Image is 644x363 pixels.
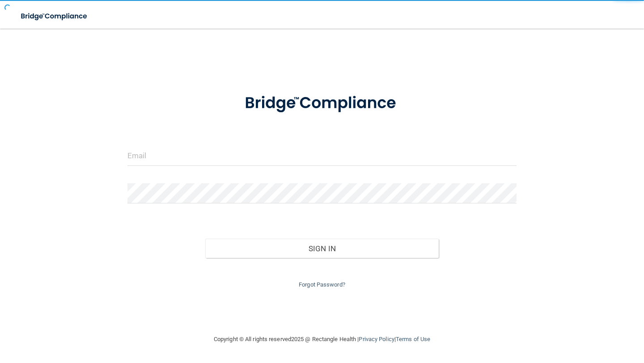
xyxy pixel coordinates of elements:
a: Forgot Password? [299,281,345,288]
iframe: Drift Widget Chat Controller [489,300,633,335]
img: bridge_compliance_login_screen.278c3ca4.svg [228,82,416,124]
button: Sign In [205,239,439,258]
img: bridge_compliance_login_screen.278c3ca4.svg [13,7,96,25]
input: Email [127,146,517,166]
a: Terms of Use [396,336,430,342]
a: Privacy Policy [359,336,394,342]
div: Copyright © All rights reserved 2025 @ Rectangle Health | | [159,325,485,354]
